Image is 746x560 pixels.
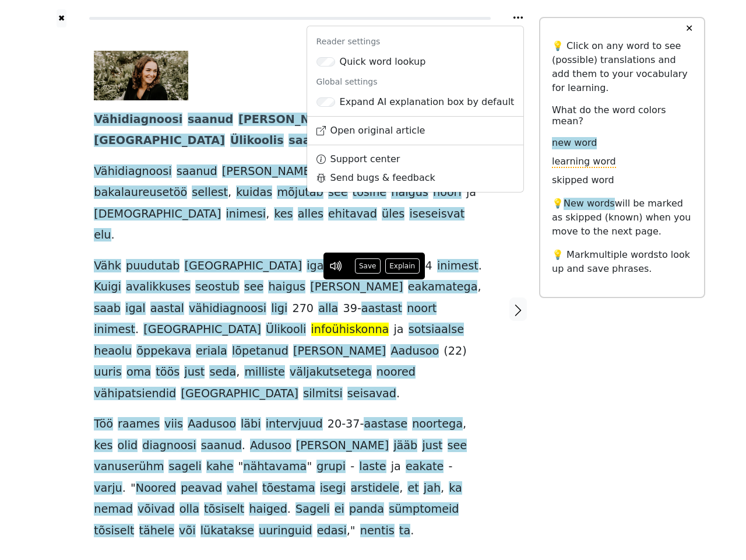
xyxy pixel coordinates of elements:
[335,502,344,517] span: ei
[192,185,228,200] span: sellest
[391,185,428,200] span: haigus
[343,302,361,316] span: 39-
[126,365,151,380] span: oma
[311,323,389,337] span: infoühiskonna
[244,280,264,295] span: see
[296,439,389,453] span: [PERSON_NAME]
[94,228,111,243] span: elu
[230,134,284,148] span: Ülikoolis
[181,481,222,496] span: peavad
[164,417,183,432] span: viis
[274,207,293,222] span: kes
[394,323,404,337] span: ja
[94,439,112,453] span: kes
[418,259,432,274] span: 24
[94,344,132,359] span: heaolu
[552,197,692,239] p: 💡 will be marked as skipped (known) when you move to the next page.
[406,460,444,474] span: eakate
[552,104,692,127] h6: What do the word colors mean?
[307,52,524,71] a: Quick word lookup
[389,502,459,517] span: sümptomeid
[204,502,244,517] span: tõsiselt
[477,280,481,295] span: ,
[437,259,478,274] span: inimest
[433,185,462,200] span: noori
[196,344,227,359] span: eriala
[94,502,133,517] span: nemad
[94,207,221,222] span: [DEMOGRAPHIC_DATA]
[462,344,467,359] span: )
[359,460,386,474] span: laste
[136,481,176,496] span: Noored
[396,387,400,401] span: .
[94,460,164,474] span: vanuserühm
[441,481,444,496] span: ,
[94,185,187,200] span: bakalaureusetöö
[266,207,269,222] span: ,
[328,417,364,432] span: 20-37-
[244,365,284,380] span: milliste
[262,481,315,496] span: tõestama
[552,137,597,149] span: new word
[135,323,139,337] span: .
[94,365,122,380] span: uuris
[347,387,396,401] span: seisavad
[177,164,217,179] span: saanud
[340,95,515,109] div: Expand AI explanation box by default
[407,481,418,496] span: et
[408,280,478,295] span: eakamatega
[328,185,348,200] span: see
[111,228,115,243] span: .
[552,39,692,95] p: 💡 Click on any word to see (possible) translations and add them to your vocabulary for learning.
[126,259,180,274] span: puudutab
[277,185,323,200] span: mõjutab
[94,302,121,316] span: saab
[307,460,312,474] span: "
[188,113,233,127] span: saanud
[266,417,323,432] span: intervjuud
[250,439,291,453] span: Adusoo
[448,439,467,453] span: see
[201,439,242,453] span: saanud
[236,365,240,380] span: ,
[678,18,700,39] button: ✕
[243,460,307,474] span: nähtavama
[307,150,524,169] a: Support center
[227,481,257,496] span: vahel
[232,344,288,359] span: lõpetanud
[298,207,323,222] span: alles
[303,387,343,401] span: silmitsi
[376,365,416,380] span: noored
[316,460,346,474] span: grupi
[126,280,191,295] span: avalikkuses
[206,460,234,474] span: kahe
[94,481,122,496] span: varju
[307,259,323,274] span: iga
[290,365,372,380] span: väljakutsetega
[310,280,403,295] span: [PERSON_NAME]
[466,185,476,200] span: ja
[94,417,113,432] span: Töö
[552,248,692,276] p: 💡 Mark to look up and save phrases.
[347,524,356,538] span: ,"
[131,481,136,496] span: "
[407,302,437,316] span: noort
[57,9,66,27] button: ✖
[412,417,463,432] span: noortega
[249,502,287,517] span: haiged
[259,524,312,538] span: uuringuid
[150,302,184,316] span: aastal
[478,259,482,274] span: .
[226,207,266,222] span: inimesi
[307,71,524,93] div: Global settings
[292,302,314,316] span: 270
[94,134,225,148] span: [GEOGRAPHIC_DATA]
[351,481,400,496] span: arstidele
[179,524,195,538] span: või
[361,302,402,316] span: aastast
[360,524,395,538] span: nentis
[399,524,410,538] span: ta
[139,524,174,538] span: tähele
[552,156,616,168] span: learning word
